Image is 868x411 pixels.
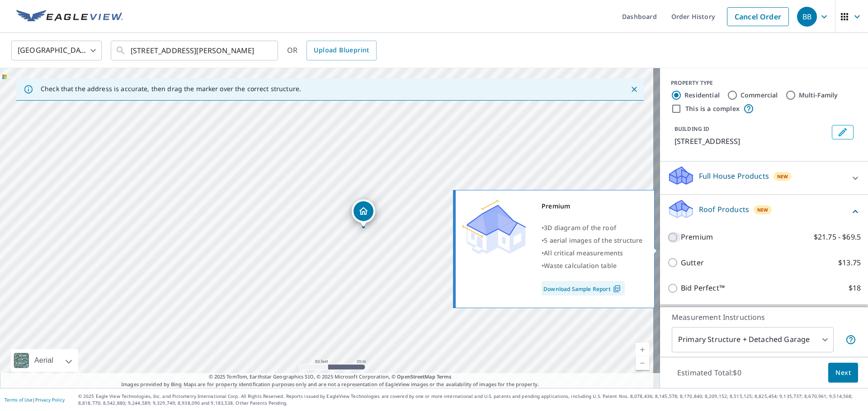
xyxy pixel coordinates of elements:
input: Search by address or latitude-longitude [131,38,259,63]
span: All critical measurements [544,249,623,257]
a: Terms [437,373,452,380]
button: Next [828,363,858,383]
label: Residential [684,91,720,100]
span: Next [835,367,851,379]
p: Roof Products [699,204,749,215]
p: Estimated Total: $0 [670,363,749,383]
a: Upload Blueprint [307,41,376,60]
span: Waste calculation table [544,261,617,270]
p: Measurement Instructions [672,312,856,323]
p: Gutter [681,257,704,268]
span: Your report will include the primary structure and a detached garage if one exists. [845,334,856,345]
p: $21.75 - $69.5 [814,231,861,243]
a: Current Level 19, Zoom In [636,343,649,356]
div: • [542,247,643,259]
div: • [542,234,643,247]
div: Aerial [32,349,56,372]
span: 5 aerial images of the structure [544,236,642,245]
p: Premium [681,231,713,243]
div: Roof ProductsNew [667,199,861,224]
p: © 2025 Eagle View Technologies, Inc. and Pictometry International Corp. All Rights Reserved. Repo... [78,393,863,406]
a: OpenStreetMap [397,373,435,380]
span: New [757,206,769,213]
a: Current Level 19, Zoom Out [636,356,649,370]
img: EV Logo [16,10,123,23]
p: Bid Perfect™ [681,282,725,294]
p: Check that the address is accurate, then drag the marker over the correct structure. [41,85,301,93]
p: [STREET_ADDRESS] [675,136,828,147]
span: Upload Blueprint [314,45,369,56]
a: Download Sample Report [542,281,625,296]
div: Aerial [11,349,78,372]
div: [GEOGRAPHIC_DATA] [11,38,102,63]
p: | [5,397,65,402]
p: BUILDING ID [675,125,709,133]
div: Premium [542,200,643,212]
p: $18 [849,282,861,294]
div: • [542,259,643,272]
div: Dropped pin, building 1, Residential property, 1112 Timber Creek Dr Murfreesboro, TN 37128 [352,199,375,227]
label: This is a complex [685,104,740,113]
a: Cancel Order [727,7,789,26]
div: Full House ProductsNew [667,165,861,191]
div: • [542,222,643,234]
p: Full House Products [699,171,769,181]
a: Terms of Use [5,397,33,403]
button: Close [628,83,640,95]
p: $13.75 [838,257,861,268]
span: © 2025 TomTom, Earthstar Geographics SIO, © 2025 Microsoft Corporation, © [209,373,452,381]
div: Primary Structure + Detached Garage [672,327,834,352]
a: Privacy Policy [35,397,65,403]
div: BB [797,7,817,27]
img: Pdf Icon [611,285,623,293]
label: Multi-Family [799,91,838,100]
div: PROPERTY TYPE [671,79,857,87]
span: 3D diagram of the roof [544,223,616,232]
img: Premium [462,200,526,254]
label: Commercial [741,91,778,100]
div: OR [287,41,377,60]
button: Edit building 1 [832,125,854,139]
span: New [777,173,788,180]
